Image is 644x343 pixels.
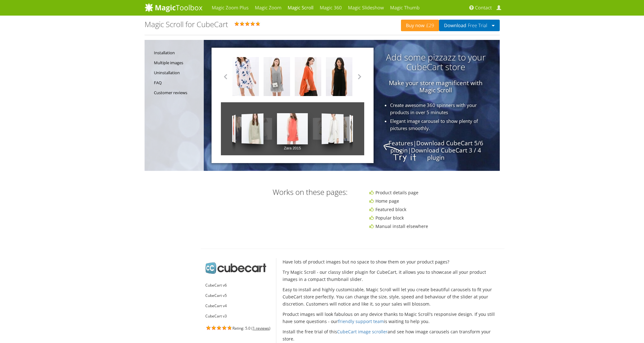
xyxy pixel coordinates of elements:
[277,102,308,155] a: Zara 2015
[204,140,487,161] p: | |
[205,188,348,196] h3: Works on these pages:
[401,20,439,31] a: Buy now£29
[283,311,499,325] p: Product images will look fabulous on any device thanks to Magic Scroll's responsive design. If yo...
[205,292,272,299] li: CubeCart v5
[284,144,301,152] span: Zara 2015
[253,326,269,331] a: 1 reviews
[205,312,272,320] li: CubeCart v3
[466,23,487,28] span: Free Trial
[389,139,413,147] a: Features
[370,214,499,221] li: Popular block
[154,48,201,58] a: Installation
[154,58,201,68] a: Multiple images
[145,20,228,28] h1: Magic Scroll for CubeCart
[283,286,499,307] p: Easy to install and highly customizable, Magic Scroll will let you create beautiful carousels to ...
[283,268,499,283] p: Try Magic Scroll - our classy slider plugin for CubeCart, it allows you to showcase all your prod...
[475,5,492,11] span: Contact
[205,302,272,309] li: CubeCart v4
[154,88,201,98] a: Customer reviews
[370,206,499,213] li: Featured block
[283,258,499,265] p: Have lots of product images but no space to show them on your product pages?
[205,282,272,289] li: CubeCart v6
[338,318,384,324] a: friendly support team
[370,189,499,196] li: Product details page
[425,23,434,28] span: £29
[283,328,499,342] p: Install the free trial of this and see how image carousels can transform your store.
[439,20,499,31] button: DownloadFree Trial
[337,329,388,335] a: CubeCart image scroller
[390,139,483,154] a: Download CubeCart 5/6 plugin
[154,78,201,88] a: FAQ
[411,146,481,162] a: Download CubeCart 3 / 4 plugin
[154,68,201,78] a: Uninstallation
[204,52,487,72] h3: Add some pizzazz to your CubeCart store
[204,80,487,94] p: Make your store magnificent with Magic Scroll
[145,3,203,12] img: MagicToolbox.com - Image tools for your website
[370,197,499,205] li: Home page
[370,223,499,230] li: Manual install elsewhere
[145,20,401,30] div: Rating: 5.0 ( )
[205,324,272,332] div: Rating: 5.0 ( )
